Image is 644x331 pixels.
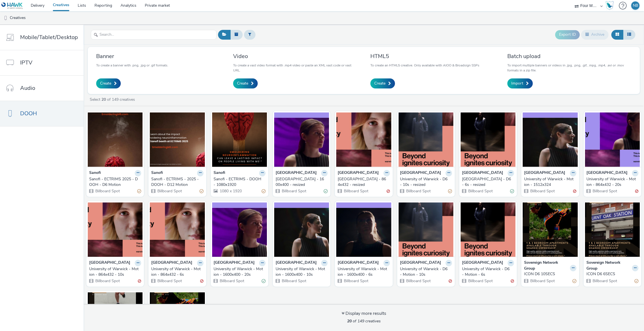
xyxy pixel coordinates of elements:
a: University of Warwick - Motion - 864x432 - 10s [89,266,141,278]
div: Sanofi - ECTRIMS - 2025 - DOOH - D12 Motion [151,176,201,188]
div: Partially valid [137,188,141,194]
span: Billboard Spot [468,188,493,194]
div: University of Warwick - Motion - 864x432 - 20s [586,176,636,188]
div: University of Warwick - Motion - 1600x400 - 6s [338,266,387,278]
a: ICON D6 10SECS [524,271,576,277]
div: [GEOGRAPHIC_DATA] - D6 - 6s - resized [462,176,512,188]
a: University of Warwick - D6 - Motion - 6s [462,266,514,278]
span: IPTV [20,59,32,67]
img: University of Warwick - Motion - 864x432 - 10s visual [88,202,143,257]
strong: [GEOGRAPHIC_DATA] [276,260,317,266]
span: Mobile/Tablet/Desktop [20,33,78,41]
span: Billboard Spot [95,278,120,284]
img: Sanofi - ECTRIMS - DOOH - 1080x1920 visual [212,112,267,167]
a: Create [96,78,121,88]
strong: [GEOGRAPHIC_DATA] [462,170,503,176]
a: University of Warwick - D6 - Motion - 10s [400,266,452,278]
a: Create [233,78,258,88]
div: Invalid [387,188,390,194]
div: University of Warwick - Motion - 1512x324 [524,176,574,188]
a: Sanofi - ECTRIMS 2025 - DOOH - D6 Motion [89,176,141,188]
span: Billboard Spot [468,278,493,284]
h3: HTML5 [370,52,479,60]
button: Grid [611,30,623,39]
strong: [GEOGRAPHIC_DATA] [586,170,628,176]
div: Sanofi - ECTRIMS - DOOH - 1080x1920 [214,176,263,188]
a: [GEOGRAPHIC_DATA] - 1600x400 - resized [276,176,328,188]
img: University of Warwick - D6 - Motion - 6s visual [461,202,515,257]
strong: [GEOGRAPHIC_DATA] [524,170,565,176]
button: Archive [581,30,609,39]
strong: Sovereign Network Group [586,260,631,271]
img: undefined Logo [1,2,23,9]
div: Invalid [511,278,514,284]
div: University of Warwick - D6 - Motion - 6s [462,266,512,278]
div: University of Warwick - Motion - 1600x400 - 10s [276,266,325,278]
p: To create a vast video format with .mp4 video or paste an XML vast code or vast URL. [233,63,357,73]
a: Select of 149 creatives [89,97,137,102]
div: University of Warwick - Motion - 864x432 - 6s [151,266,201,278]
img: Sanofi - ECTRIMS 2025 - DOOH - D6 Motion visual [88,112,143,167]
div: University of Warwick - D6 - 10s - resized [400,176,450,188]
a: University of Warwick - Motion - 1600x400 - 20s [214,266,266,278]
strong: [GEOGRAPHIC_DATA] [400,260,441,266]
a: Sanofi - ECTRIMS - DOOH - 1080x1920 [214,176,266,188]
div: Partially valid [262,188,266,194]
strong: [GEOGRAPHIC_DATA] [462,260,503,266]
span: DOOH [20,109,37,117]
img: ICON D6 6SECS visual [585,202,640,257]
div: Invalid [200,278,203,284]
p: To import multiple banners or videos in .jpg, .png, .gif, .mpg, .mp4, .avi or .mov formats in a z... [507,63,631,73]
div: Sanofi - ECTRIMS 2025 - DOOH - D6 Motion [89,176,139,188]
a: University of Warwick - Motion - 864x432 - 6s [151,266,203,278]
img: University of Warwick - Motion - 1600x400 - 10s visual [274,202,329,257]
strong: Sanofi [89,170,101,176]
span: Create [374,81,385,86]
img: University of Warwick - Motion - 864x432 - 20s visual [585,112,640,167]
span: Billboard Spot [281,278,306,284]
h3: Video [233,52,357,60]
div: Hawk Academy [605,1,614,10]
div: Invalid [138,278,141,284]
a: [GEOGRAPHIC_DATA] - 864x432 - resized [338,176,390,188]
div: NB [633,1,638,10]
strong: Sanofi [151,170,163,176]
span: Billboard Spot [219,278,244,284]
img: University of Warwick - Motion - 1600x400 - 6s visual [336,202,391,257]
span: Billboard Spot [592,278,617,284]
strong: [GEOGRAPHIC_DATA] [338,260,379,266]
img: University of Warwick - D6 - 10s - resized visual [399,112,453,167]
div: Partially valid [448,188,452,194]
span: Create [100,81,111,86]
span: Billboard Spot [281,188,306,194]
img: University of Warwick - D6 - Motion - 10s visual [399,202,453,257]
div: [GEOGRAPHIC_DATA] - 864x432 - resized [338,176,387,188]
div: Valid [510,188,514,194]
a: Sanofi - ECTRIMS - 2025 - DOOH - D12 Motion [151,176,203,188]
div: Invalid [635,188,638,194]
span: Billboard Spot [406,188,431,194]
span: Audio [20,84,35,92]
div: Valid [324,188,328,194]
button: Export ID [555,30,580,39]
div: ICON D6 6SECS [586,271,636,277]
span: Billboard Spot [343,278,368,284]
a: University of Warwick - Motion - 1600x400 - 10s [276,266,328,278]
div: University of Warwick - D6 - Motion - 10s [400,266,450,278]
a: ICON D6 6SECS [586,271,638,277]
span: Billboard Spot [530,278,555,284]
img: University of Warwick - 864x432 - resized visual [336,112,391,167]
span: Billboard Spot [95,188,120,194]
span: Import [511,81,523,86]
span: Create [237,81,248,86]
strong: Sanofi [214,170,225,176]
strong: [GEOGRAPHIC_DATA] [214,260,255,266]
span: Billboard Spot [592,188,617,194]
h3: Banner [96,52,168,60]
strong: [GEOGRAPHIC_DATA] [151,260,192,266]
img: University of Warwick - 1600x400 - resized visual [274,112,329,167]
input: Search... [91,30,217,40]
img: University of Warwick - Motion - 1512x324 visual [523,112,577,167]
p: To create a banner with .png, .jpg or .gif formats. [96,63,168,68]
strong: 20 [101,97,106,102]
